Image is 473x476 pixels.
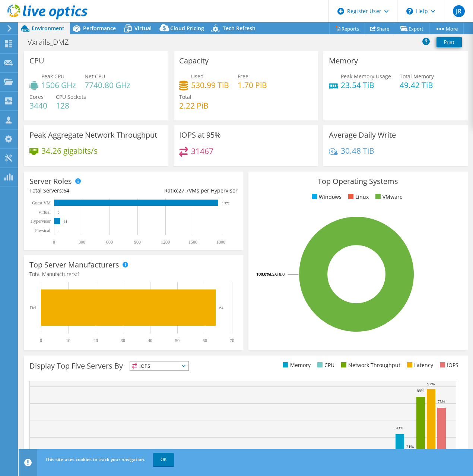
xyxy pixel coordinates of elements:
a: OK [153,453,174,466]
text: 60 [203,338,207,343]
h4: 34.26 gigabits/s [41,147,98,155]
span: Used [191,73,204,80]
h4: Total Manufacturers: [29,270,238,278]
text: 0 [53,239,55,245]
text: Virtual [38,210,51,215]
text: 10 [66,338,70,343]
h4: 23.54 TiB [341,81,391,89]
h4: 3440 [29,101,47,110]
li: Linux [346,193,369,201]
li: VMware [374,193,403,201]
text: 97% [427,382,435,386]
h3: CPU [29,57,44,65]
span: JR [453,5,465,17]
li: CPU [315,361,334,369]
text: 1200 [161,239,170,245]
text: 30 [121,338,125,343]
h4: 49.42 TiB [400,81,434,89]
text: 600 [106,239,113,245]
text: 43% [396,426,403,430]
span: Net CPU [85,73,105,80]
span: Tech Refresh [223,25,255,32]
text: 70 [230,338,234,343]
text: 300 [79,239,85,245]
h3: IOPS at 95% [179,131,221,139]
tspan: 100.0% [256,271,270,277]
text: 64 [219,306,224,310]
h4: 2.22 PiB [179,101,209,110]
text: 0 [58,211,60,214]
div: Total Servers: [29,187,133,195]
h4: 7740.80 GHz [85,81,130,89]
text: 88% [417,388,424,393]
h4: 30.48 TiB [341,147,374,155]
span: Peak Memory Usage [341,73,391,80]
h4: 31467 [191,147,213,155]
a: More [429,23,464,34]
text: 1800 [216,239,225,245]
li: IOPS [438,361,458,369]
span: Environment [32,25,64,32]
li: Network Throughput [339,361,400,369]
h4: 1.70 PiB [238,81,267,89]
span: Performance [83,25,116,32]
h3: Average Daily Write [329,131,396,139]
text: Physical [35,228,50,233]
span: This site uses cookies to track your navigation. [45,456,145,463]
div: Ratio: VMs per Hypervisor [133,187,237,195]
text: Dell [30,305,38,310]
h3: Memory [329,57,358,65]
span: Virtual [134,25,152,32]
li: Latency [405,361,433,369]
text: 0 [40,338,42,343]
text: 900 [134,239,141,245]
h3: Top Operating Systems [254,177,462,185]
text: 20 [93,338,98,343]
span: CPU Sockets [56,93,86,100]
h4: 530.99 TiB [191,81,229,89]
text: 1500 [188,239,197,245]
h4: 1506 GHz [41,81,76,89]
text: 0 [58,229,60,233]
span: Peak CPU [41,73,64,80]
h1: Vxrails_DMZ [24,38,80,46]
span: 1 [77,270,80,278]
tspan: ESXi 8.0 [270,271,285,277]
a: Share [365,23,395,34]
h3: Capacity [179,57,209,65]
text: 64 [64,220,67,223]
text: 50 [175,338,180,343]
text: Guest VM [32,200,51,206]
span: Free [238,73,248,80]
h3: Peak Aggregate Network Throughput [29,131,157,139]
h3: Top Server Manufacturers [29,261,119,269]
li: Windows [310,193,342,201]
span: 64 [63,187,69,194]
h3: Server Roles [29,177,72,185]
text: Hypervisor [31,219,51,224]
a: Print [437,37,462,47]
span: Total Memory [400,73,434,80]
a: Export [395,23,429,34]
span: Cloud Pricing [170,25,204,32]
text: 75% [438,399,445,404]
span: Total [179,93,191,100]
svg: \n [406,8,413,15]
text: 1,772 [222,201,229,205]
span: Cores [29,93,44,100]
text: 21% [406,444,414,449]
li: Memory [281,361,311,369]
h4: 128 [56,101,86,110]
span: IOPS [130,361,188,370]
a: Reports [329,23,365,34]
text: 40 [148,338,152,343]
span: 27.7 [178,187,189,194]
